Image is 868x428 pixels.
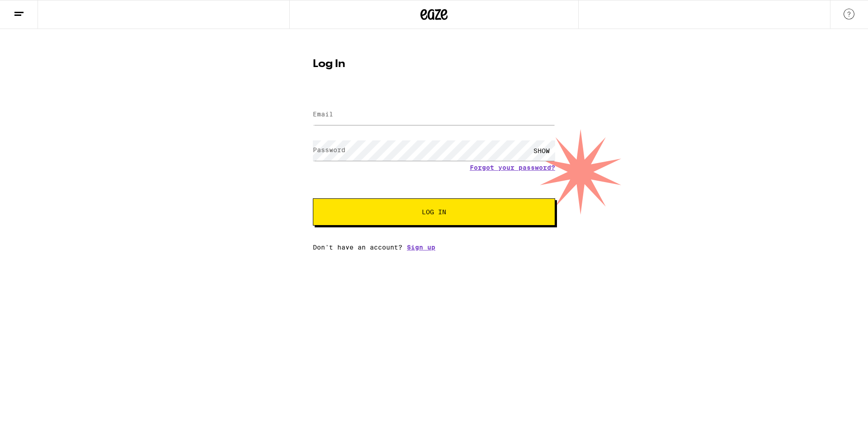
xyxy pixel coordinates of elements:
a: Forgot your password? [470,164,555,171]
span: Log In [422,209,446,215]
div: Don't have an account? [313,244,555,251]
input: Email [313,105,555,125]
h1: Log In [313,59,555,70]
label: Email [313,111,333,118]
div: SHOW [528,140,555,161]
span: Help [20,6,39,14]
label: Password [313,146,345,154]
button: Log In [313,198,555,226]
a: Sign up [407,244,435,251]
